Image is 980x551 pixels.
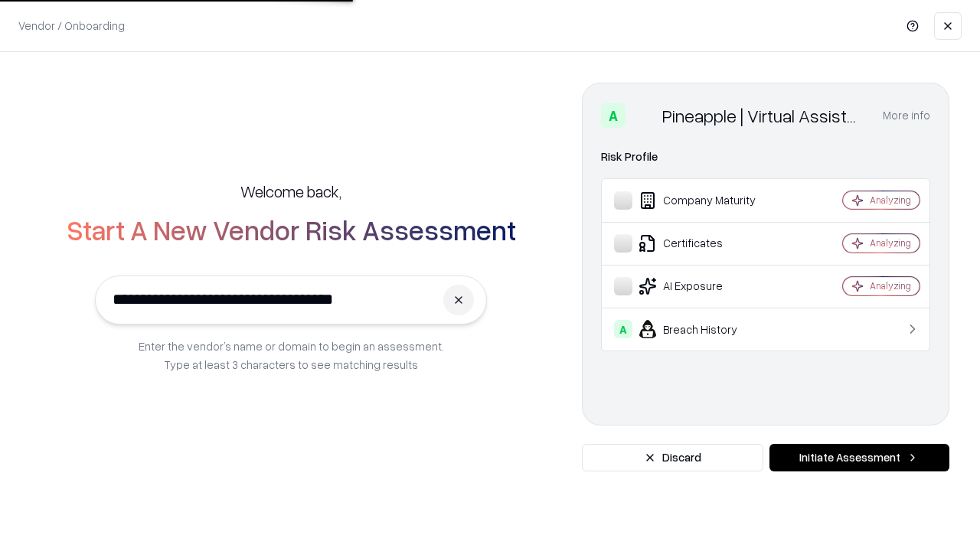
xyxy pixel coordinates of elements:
[240,181,341,202] h5: Welcome back,
[18,18,125,34] p: Vendor / Onboarding
[769,444,949,471] button: Initiate Assessment
[662,103,864,128] div: Pineapple | Virtual Assistant Agency
[870,279,911,292] div: Analyzing
[614,320,797,338] div: Breach History
[601,103,626,128] div: A
[614,320,632,338] div: A
[601,148,930,166] div: Risk Profile
[614,277,797,295] div: AI Exposure
[139,337,444,373] p: Enter the vendor’s name or domain to begin an assessment. Type at least 3 characters to see match...
[870,194,911,207] div: Analyzing
[883,102,930,129] button: More info
[67,214,516,245] h2: Start A New Vendor Risk Assessment
[632,103,656,128] img: Pineapple | Virtual Assistant Agency
[870,236,911,249] div: Analyzing
[614,191,797,210] div: Company Maturity
[582,444,763,471] button: Discard
[614,234,797,253] div: Certificates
